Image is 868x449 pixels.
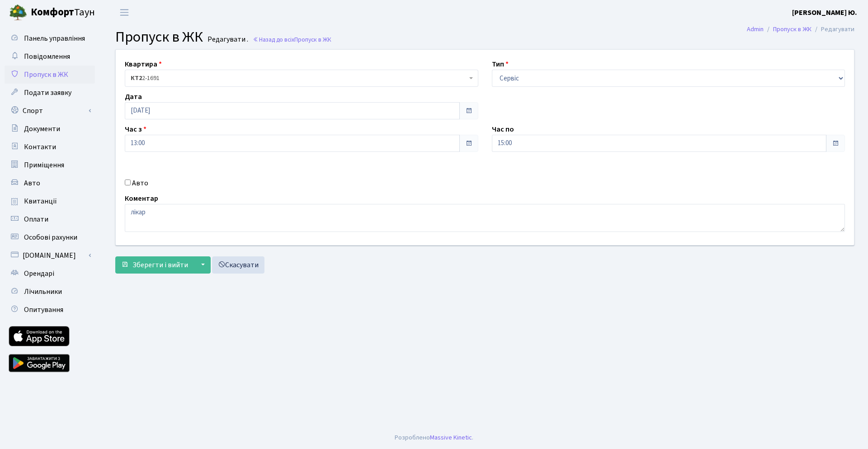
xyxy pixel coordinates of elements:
span: Пропуск в ЖК [294,35,331,44]
span: Лічильники [24,287,62,297]
a: Опитування [5,301,95,319]
span: Особові рахунки [24,232,77,242]
span: Опитування [24,305,63,315]
span: Орендарі [24,269,54,279]
a: Оплати [5,210,95,228]
a: Скасувати [212,256,264,274]
div: Розроблено . [395,433,473,443]
label: Час по [492,124,514,135]
span: <b>КТ2</b>&nbsp;&nbsp;&nbsp;2-1691 [125,70,478,87]
span: <b>КТ2</b>&nbsp;&nbsp;&nbsp;2-1691 [131,74,467,83]
li: Редагувати [811,24,854,34]
button: Переключити навігацію [113,5,136,20]
a: [PERSON_NAME] Ю. [792,7,857,18]
b: Комфорт [31,5,74,19]
a: Орендарі [5,265,95,283]
a: Повідомлення [5,47,95,66]
span: Контакти [24,142,56,152]
span: Пропуск в ЖК [115,27,203,47]
a: [DOMAIN_NAME] [5,246,95,265]
img: logo.png [9,4,27,22]
a: Admin [747,24,764,34]
label: Дата [125,91,142,102]
a: Подати заявку [5,84,95,102]
span: Авто [24,178,40,188]
a: Особові рахунки [5,228,95,246]
label: Квартира [125,59,162,70]
a: Контакти [5,138,95,156]
a: Лічильники [5,283,95,301]
label: Авто [132,178,148,189]
span: Таун [31,5,95,20]
a: Massive Kinetic [430,433,472,442]
nav: breadcrumb [733,20,868,39]
span: Квитанції [24,196,57,206]
b: КТ2 [131,74,142,83]
button: Зберегти і вийти [115,256,194,274]
b: [PERSON_NAME] Ю. [792,8,857,18]
label: Час з [125,124,146,135]
span: Документи [24,124,60,134]
a: Квитанції [5,192,95,210]
a: Спорт [5,102,95,120]
a: Назад до всіхПропуск в ЖК [253,35,331,44]
span: Оплати [24,214,48,224]
label: Коментар [125,193,158,204]
textarea: лікар [125,204,845,232]
a: Приміщення [5,156,95,174]
span: Зберегти і вийти [132,260,188,270]
span: Панель управління [24,33,85,43]
a: Документи [5,120,95,138]
a: Панель управління [5,29,95,47]
small: Редагувати . [206,35,248,44]
span: Подати заявку [24,88,71,98]
span: Повідомлення [24,52,70,61]
a: Пропуск в ЖК [5,66,95,84]
a: Авто [5,174,95,192]
label: Тип [492,59,509,70]
span: Приміщення [24,160,64,170]
span: Пропуск в ЖК [24,70,68,80]
a: Пропуск в ЖК [773,24,811,34]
